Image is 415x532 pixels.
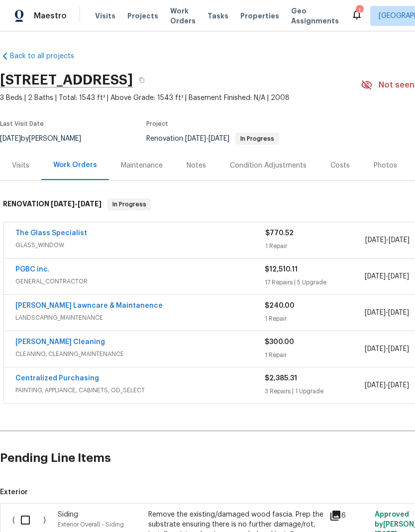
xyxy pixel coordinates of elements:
[146,135,279,142] span: Renovation
[265,314,364,324] div: 1 Repair
[207,12,228,19] span: Tasks
[388,273,409,280] span: [DATE]
[15,230,87,237] a: The Glass Specialist
[365,237,386,244] span: [DATE]
[388,382,409,389] span: [DATE]
[236,136,278,142] span: In Progress
[365,235,410,245] span: -
[389,237,410,244] span: [DATE]
[15,339,105,346] a: [PERSON_NAME] Cleaning
[15,349,265,359] span: CLEANING, CLEANING_MAINTENANCE
[15,276,265,286] span: GENERAL_CONTRACTOR
[365,380,409,390] span: -
[185,135,229,142] span: -
[51,200,102,207] span: -
[146,121,168,127] span: Project
[15,375,99,382] a: Centralized Purchasing
[365,271,409,281] span: -
[388,309,409,316] span: [DATE]
[265,266,298,273] span: $12,510.11
[265,302,295,309] span: $240.00
[365,273,386,280] span: [DATE]
[265,277,364,287] div: 17 Repairs | 5 Upgrade
[34,11,67,21] span: Maestro
[15,302,163,309] a: [PERSON_NAME] Lawncare & Maintanence
[265,339,294,346] span: $300.00
[365,382,386,389] span: [DATE]
[58,522,124,528] span: Exterior Overall - Siding
[51,200,75,207] span: [DATE]
[240,11,279,21] span: Properties
[265,350,364,360] div: 1 Repair
[58,511,78,518] span: Siding
[365,344,409,354] span: -
[12,161,29,171] div: Visits
[121,161,163,171] div: Maintenance
[356,6,363,16] div: 1
[291,6,339,26] span: Geo Assignments
[185,135,206,142] span: [DATE]
[170,6,196,26] span: Work Orders
[15,385,265,395] span: PAINTING, APPLIANCE, CABINETS, OD_SELECT
[15,240,265,250] span: GLASS_WINDOW
[95,11,115,21] span: Visits
[329,510,369,522] div: 6
[365,309,386,316] span: [DATE]
[15,266,50,273] a: PGBC inc.
[230,161,307,171] div: Condition Adjustments
[388,346,409,353] span: [DATE]
[78,200,102,207] span: [DATE]
[365,346,386,353] span: [DATE]
[108,199,150,209] span: In Progress
[53,160,97,170] div: Work Orders
[3,198,102,210] h6: RENOVATION
[265,375,297,382] span: $2,385.31
[265,230,294,237] span: $770.52
[15,313,265,323] span: LANDSCAPING_MAINTENANCE
[265,241,365,251] div: 1 Repair
[374,161,397,171] div: Photos
[330,161,350,171] div: Costs
[187,161,206,171] div: Notes
[365,308,409,318] span: -
[133,71,151,89] button: Copy Address
[265,386,364,396] div: 3 Repairs | 1 Upgrade
[208,135,229,142] span: [DATE]
[127,11,158,21] span: Projects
